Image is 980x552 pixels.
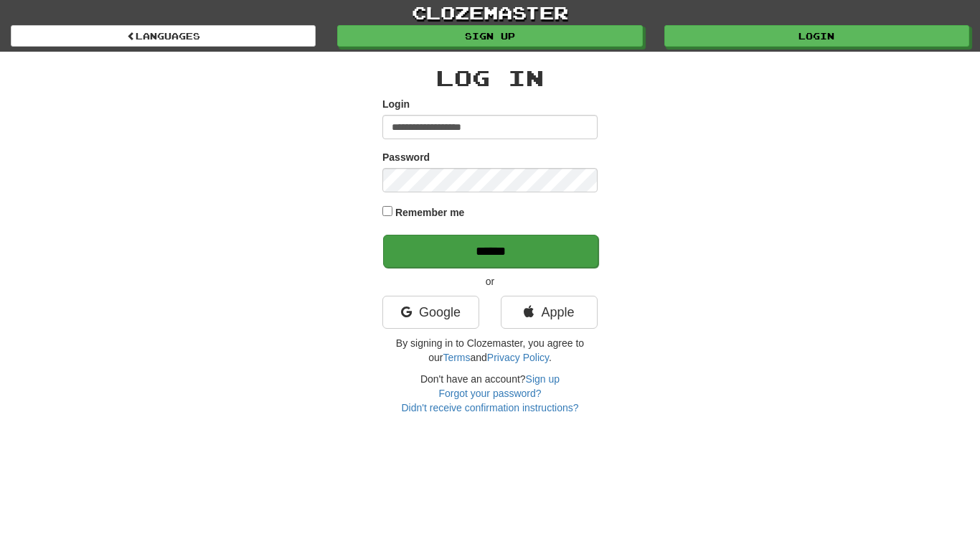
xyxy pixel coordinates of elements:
p: or [382,274,598,289]
a: Privacy Policy [487,352,549,363]
a: Sign up [526,373,560,385]
a: Login [664,25,969,47]
div: Don't have an account? [382,372,598,415]
a: Terms [443,352,470,363]
label: Password [382,150,430,164]
p: By signing in to Clozemaster, you agree to our and . [382,336,598,365]
a: Google [382,296,479,329]
h2: Log In [382,66,598,90]
a: Forgot your password? [438,388,541,399]
a: Sign up [337,25,642,47]
label: Remember me [395,205,465,220]
a: Didn't receive confirmation instructions? [401,402,578,413]
label: Login [382,97,410,111]
a: Languages [11,25,316,47]
a: Apple [501,296,598,329]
